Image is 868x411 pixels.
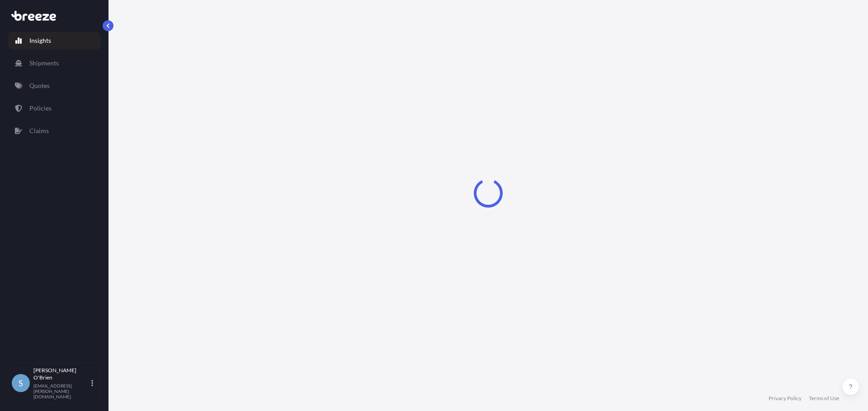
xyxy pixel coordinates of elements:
span: S [19,379,23,388]
p: Shipments [29,59,59,68]
a: Insights [8,32,101,50]
p: Quotes [29,81,50,90]
a: Shipments [8,54,101,72]
p: Insights [29,36,51,45]
p: Claims [29,126,49,135]
p: [EMAIL_ADDRESS][PERSON_NAME][DOMAIN_NAME] [33,383,90,399]
a: Quotes [8,77,101,95]
a: Terms of Use [809,395,839,402]
p: [PERSON_NAME] O'Brien [33,367,90,381]
p: Policies [29,104,52,113]
a: Privacy Policy [769,395,802,402]
a: Policies [8,99,101,117]
a: Claims [8,122,101,140]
